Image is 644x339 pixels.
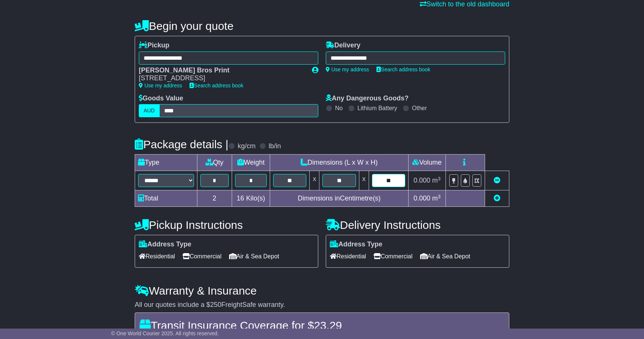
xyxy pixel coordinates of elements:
[326,94,409,103] label: Any Dangerous Goods?
[139,74,304,83] div: [STREET_ADDRESS]
[229,251,279,262] span: Air & Sea Depot
[413,195,430,202] span: 0.000
[330,240,382,249] label: Address Type
[135,219,318,231] h4: Pickup Instructions
[420,251,471,262] span: Air & Sea Depot
[270,155,409,171] td: Dimensions (L x W x H)
[326,41,360,50] label: Delivery
[139,94,183,103] label: Goods Value
[420,0,509,8] a: Switch to the old dashboard
[330,251,366,262] span: Residential
[373,251,412,262] span: Commercial
[408,155,446,171] td: Volume
[111,330,219,336] span: © One World Courier 2025. All rights reserved.
[135,20,509,32] h4: Begin your quote
[376,66,430,72] a: Search address book
[237,195,244,202] span: 16
[135,138,228,150] h4: Package details |
[432,195,441,202] span: m
[139,41,169,50] label: Pickup
[210,301,221,308] span: 250
[359,171,369,190] td: x
[139,83,182,88] a: Use my address
[135,155,197,171] td: Type
[494,177,500,184] a: Remove this item
[135,301,509,309] div: All our quotes include a $ FreightSafe warranty.
[269,142,281,150] label: lb/in
[197,155,232,171] td: Qty
[135,190,197,207] td: Total
[139,240,191,249] label: Address Type
[238,142,256,150] label: kg/cm
[270,190,409,207] td: Dimensions in Centimetre(s)
[335,105,343,112] label: No
[310,171,319,190] td: x
[413,177,430,184] span: 0.000
[232,155,270,171] td: Weight
[494,195,500,202] a: Add new item
[438,194,441,199] sup: 3
[326,66,369,72] a: Use my address
[140,319,504,332] h4: Transit Insurance Coverage for $
[357,105,397,112] label: Lithium Battery
[326,219,509,231] h4: Delivery Instructions
[139,251,175,262] span: Residential
[139,104,160,117] label: AUD
[182,251,221,262] span: Commercial
[432,177,441,184] span: m
[438,176,441,181] sup: 3
[197,190,232,207] td: 2
[314,319,342,332] span: 23.29
[190,83,243,88] a: Search address book
[139,66,304,75] div: [PERSON_NAME] Bros Print
[232,190,270,207] td: Kilo(s)
[135,284,509,297] h4: Warranty & Insurance
[412,105,427,112] label: Other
